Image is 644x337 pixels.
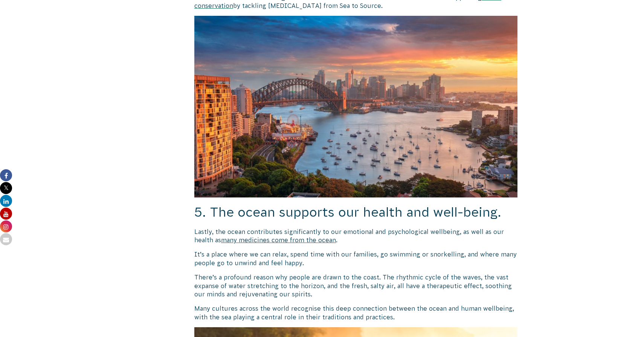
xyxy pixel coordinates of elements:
span: 5. The ocean supports our health and well-being. [194,205,501,219]
span: . [336,237,337,243]
span: Lastly, the ocean contributes significantly to our emotional and psychological wellbeing, as well... [194,228,504,243]
span: Many cultures across the world recognise this deep connection between the ocean and human wellbei... [194,305,514,320]
span: by tackling [MEDICAL_DATA] from Sea to Source. [233,2,383,9]
a: many medicines come from the ocean [221,237,336,243]
span: It’s a place where we can relax, spend time with our families, go swimming or snorkelling, and wh... [194,251,517,266]
span: There’s a profound reason why people are drawn to the coast. The rhythmic cycle of the waves, the... [194,274,512,298]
